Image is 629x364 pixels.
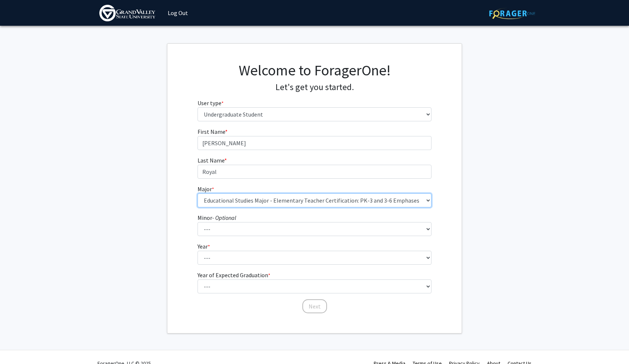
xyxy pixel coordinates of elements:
[198,99,224,107] label: User type
[212,214,236,221] i: - Optional
[198,271,270,279] label: Year of Expected Graduation
[198,213,236,222] label: Minor
[99,5,155,21] img: Grand Valley State University Logo
[6,331,31,358] iframe: Chat
[198,157,224,164] span: Last Name
[198,128,225,135] span: First Name
[198,242,210,251] label: Year
[198,185,214,193] label: Major
[198,61,432,79] h1: Welcome to ForagerOne!
[489,8,535,19] img: ForagerOne Logo
[198,82,432,93] h4: Let's get you started.
[302,299,327,313] button: Next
